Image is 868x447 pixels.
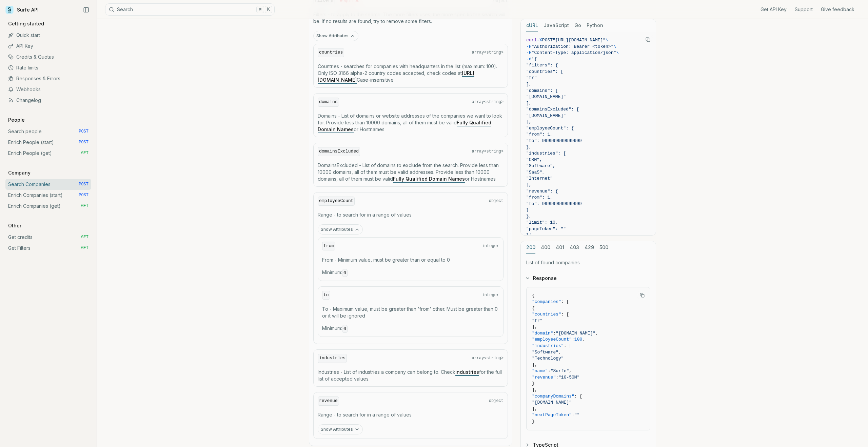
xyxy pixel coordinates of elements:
span: array<string> [472,355,504,361]
kbd: K [265,6,272,13]
span: \ [613,44,616,49]
a: Search Companies POST [5,179,91,190]
span: "nextPageToken" [532,412,572,418]
button: Search⌘K [105,3,275,16]
span: array<string> [472,99,504,105]
span: "domain" [532,331,553,336]
code: employeeCount [318,197,355,206]
a: Changelog [5,95,91,106]
p: Countries - searches for companies with headquarters in the list (maximum: 100). Only ISO 3166 al... [318,63,504,83]
a: Get credits GET [5,232,91,243]
button: JavaScript [544,19,569,32]
span: ], [526,82,532,87]
span: Minimum : [322,325,499,332]
span: "Content-Type: application/json" [532,50,616,55]
p: Domains - List of domains or website addresses of the companies we want to look for. Provide less... [318,113,504,133]
span: : [ [561,299,569,304]
span: "industries": [ [526,151,566,156]
span: "industries" [532,343,564,348]
span: -H [526,44,532,49]
button: Python [587,19,603,32]
span: : [ [574,394,582,399]
span: POST [79,182,88,187]
span: "fr" [526,75,537,80]
span: "revenue": { [526,189,558,194]
code: industries [318,354,347,363]
span: { [532,293,535,298]
span: -X [537,38,542,43]
p: Industries - List of industries a company can belong to. Check for the full list of accepted values. [318,369,504,382]
code: domainsExcluded [318,147,360,156]
span: "[DOMAIN_NAME]" [526,113,566,118]
a: Fully Qualified Domain Names [393,176,465,182]
p: DomainsExcluded - List of domains to exclude from the search. Provide less than 10000 domains, al... [318,162,504,182]
span: } [532,419,535,424]
span: POST [79,129,88,134]
span: object [489,398,504,404]
span: : [548,368,551,373]
span: "Surfe" [551,368,569,373]
span: , [582,337,585,342]
span: GET [81,245,88,251]
span: ], [526,101,532,106]
span: }, [526,145,532,150]
span: }' [526,232,532,238]
button: Copy Text [637,290,647,300]
span: "domainsExcluded": [ [526,107,579,112]
span: , [569,368,572,373]
span: integer [482,243,499,249]
code: domains [318,98,339,107]
span: "companies" [532,299,561,304]
span: '{ [532,57,537,62]
span: "SaaS", [526,170,545,175]
span: ], [526,119,532,124]
a: Enrich People (get) GET [5,148,91,159]
span: : [ [564,343,572,348]
a: API Key [5,41,91,52]
p: Company [5,169,33,176]
code: 0 [342,325,348,333]
span: "Software", [526,163,555,168]
span: POST [79,192,88,198]
span: : [572,412,574,418]
a: Search people POST [5,126,91,137]
span: : [572,337,574,342]
span: "CRM", [526,157,542,162]
span: ], [532,362,537,367]
span: : [553,331,556,336]
span: "companyDomains" [532,394,574,399]
p: From - Minimum value, must be greater than or equal to 0 [322,257,499,263]
span: Minimum : [322,269,499,277]
a: industries [455,369,479,375]
span: \ [606,38,608,43]
a: Support [795,6,813,13]
span: "countries" [532,312,561,317]
span: "employeeCount": { [526,126,574,131]
button: 403 [570,241,579,254]
button: Copy Text [643,35,653,45]
span: "Internet" [526,176,553,181]
button: Collapse Sidebar [81,5,91,15]
a: Webhooks [5,84,91,95]
p: Range - to search for in a range of values [318,411,504,418]
span: "[DOMAIN_NAME]" [532,400,572,405]
a: Quick start [5,30,91,41]
span: ], [532,387,537,392]
span: "Technology" [532,356,564,361]
span: : [556,375,558,380]
span: integer [482,292,499,298]
p: List of found companies [526,259,650,266]
span: POST [542,38,553,43]
span: } [532,381,535,386]
a: Give feedback [821,6,854,13]
a: Enrich Companies (start) POST [5,190,91,201]
span: curl [526,38,537,43]
button: 400 [541,241,550,254]
a: Enrich People (start) POST [5,137,91,148]
span: "from": 1, [526,195,553,200]
p: Other [5,222,24,229]
span: ], [532,324,537,329]
span: GET [81,203,88,209]
span: "[DOMAIN_NAME]" [526,94,566,99]
p: Range - to search for in a range of values [318,211,504,218]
